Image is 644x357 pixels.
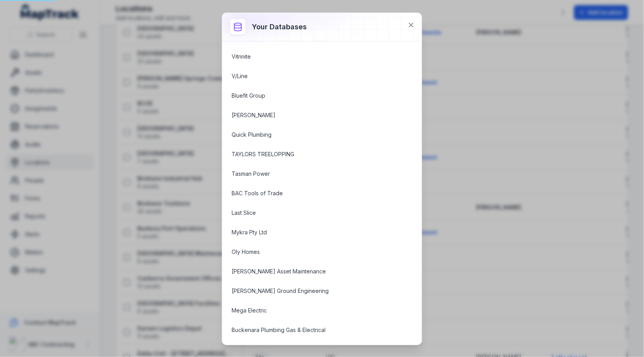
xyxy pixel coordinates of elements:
a: TAYLORS TREELOPPING [232,150,394,158]
a: [PERSON_NAME] Asset Maintenance [232,268,394,275]
a: Mega Electric [232,307,394,314]
a: BAC Tools of Trade [232,189,394,197]
a: Quick Plumbing [232,131,394,139]
a: Vitrinite [232,53,394,61]
h3: Your databases [252,21,307,32]
a: [PERSON_NAME] [232,111,394,119]
a: V/Line [232,72,394,80]
a: Tasman Power [232,170,394,178]
a: Mykra Pty Ltd [232,228,394,236]
a: [PERSON_NAME] Ground Engineering [232,287,394,295]
a: Last Slice [232,209,394,217]
a: Bluefit Group [232,92,394,100]
a: Oly Homes [232,248,394,256]
a: Buckenara Plumbing Gas & Electrical [232,326,394,334]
